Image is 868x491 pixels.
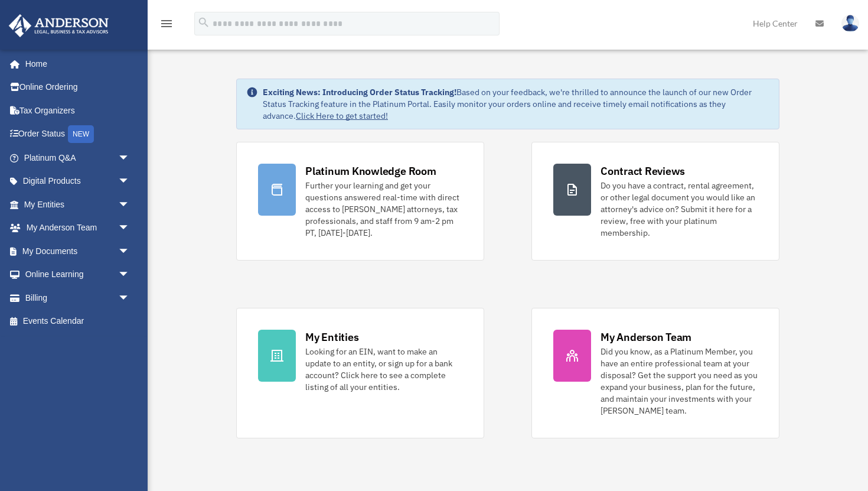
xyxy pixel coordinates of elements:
a: Tax Organizers [8,99,148,122]
a: Events Calendar [8,310,148,333]
span: arrow_drop_down [118,146,142,170]
a: Billingarrow_drop_down [8,286,148,310]
a: My Anderson Teamarrow_drop_down [8,216,148,240]
span: arrow_drop_down [118,263,142,287]
a: Contract Reviews Do you have a contract, rental agreement, or other legal document you would like... [531,142,779,261]
a: Platinum Knowledge Room Further your learning and get your questions answered real-time with dire... [236,142,484,261]
a: My Entitiesarrow_drop_down [8,193,148,216]
a: Home [8,52,142,76]
a: Online Learningarrow_drop_down [8,263,148,287]
i: menu [159,17,174,31]
span: arrow_drop_down [118,239,142,264]
span: arrow_drop_down [118,286,142,310]
span: arrow_drop_down [118,170,142,194]
a: Online Ordering [8,76,148,99]
a: Digital Productsarrow_drop_down [8,170,148,193]
div: My Anderson Team [601,330,691,344]
div: Did you know, as a Platinum Member, you have an entire professional team at your disposal? Get th... [601,346,758,417]
strong: Exciting News: Introducing Order Status Tracking! [263,87,456,97]
div: Contract Reviews [601,164,685,178]
div: My Entities [305,330,358,344]
div: Do you have a contract, rental agreement, or other legal document you would like an attorney's ad... [601,180,758,239]
div: Further your learning and get your questions answered real-time with direct access to [PERSON_NAM... [305,180,462,239]
i: search [197,16,210,29]
span: arrow_drop_down [118,193,142,217]
div: Platinum Knowledge Room [305,164,436,178]
a: My Entities Looking for an EIN, want to make an update to an entity, or sign up for a bank accoun... [236,308,484,438]
a: My Anderson Team Did you know, as a Platinum Member, you have an entire professional team at your... [531,308,779,438]
a: Platinum Q&Aarrow_drop_down [8,146,148,170]
a: My Documentsarrow_drop_down [8,239,148,263]
span: arrow_drop_down [118,216,142,240]
a: menu [159,21,174,31]
img: User Pic [841,15,859,32]
div: Based on your feedback, we're thrilled to announce the launch of our new Order Status Tracking fe... [263,86,769,122]
a: Order StatusNEW [8,122,148,147]
div: Looking for an EIN, want to make an update to an entity, or sign up for a bank account? Click her... [305,346,462,393]
img: Anderson Advisors Platinum Portal [5,14,112,37]
div: NEW [68,125,94,143]
a: Click Here to get started! [296,110,388,121]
